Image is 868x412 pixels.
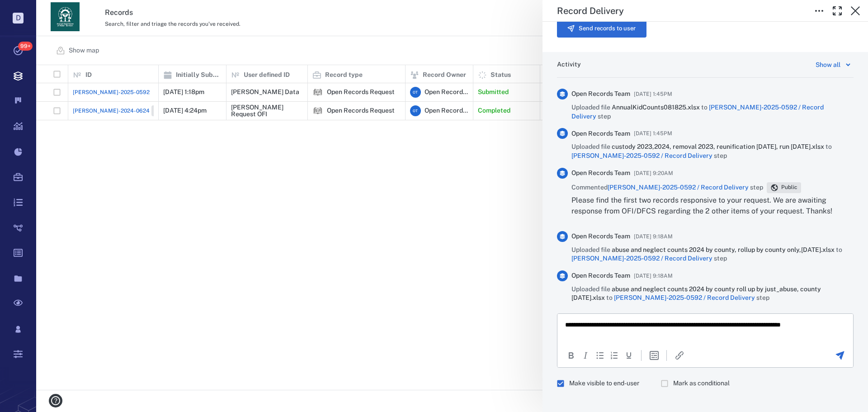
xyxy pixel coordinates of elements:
[571,169,630,178] span: Open Records Team
[571,195,854,217] p: Please find the first two records responsive to your request. We are awaiting response from OFI/D...
[673,379,730,388] span: Mark as conditional
[557,60,581,69] h6: Activity
[571,271,630,280] span: Open Records Team
[594,350,605,361] div: Bullet list
[634,231,673,242] span: [DATE] 9:18AM
[634,270,673,281] span: [DATE] 9:18AM
[571,285,821,302] span: abuse and neglect counts 2024 by county roll up by just_abuse, county [DATE].xlsx
[608,184,749,191] a: [PERSON_NAME]-2025-0592 / Record Delivery
[571,246,854,263] span: Uploaded file to step
[634,89,672,99] span: [DATE] 1:45PM
[557,375,646,392] div: Citizen will see comment
[571,183,763,192] span: Commented step
[649,350,660,361] button: Insert template
[612,104,701,111] span: AnnualKidCounts081825.xlsx
[816,59,840,70] div: Show all
[612,143,826,150] span: custody 2023,2024, removal 2023, reunification [DATE], run [DATE].xlsx
[571,285,854,303] span: Uploaded file to step
[571,129,630,138] span: Open Records Team
[557,314,853,343] iframe: Rich Text Area
[557,5,624,17] h5: Record Delivery
[571,152,712,159] a: [PERSON_NAME]-2025-0592 / Record Delivery
[810,2,828,20] button: Toggle to Edit Boxes
[661,375,737,392] div: Comment will be marked as non-final decision
[623,350,634,361] button: Underline
[571,104,824,120] a: [PERSON_NAME]-2025-0592 / Record Delivery
[571,232,630,241] span: Open Records Team
[571,255,712,262] a: [PERSON_NAME]-2025-0592 / Record Delivery
[634,168,673,179] span: [DATE] 9:20AM
[571,103,854,121] span: Uploaded file to step
[609,350,620,361] div: Numbered list
[20,6,39,14] span: Help
[580,350,591,361] button: Italic
[614,294,755,301] a: [PERSON_NAME]-2025-0592 / Record Delivery
[566,350,576,361] button: Bold
[674,350,685,361] button: Insert/edit link
[569,379,639,388] span: Make visible to end-user
[835,350,845,361] button: Send the comment
[557,19,646,38] button: Send records to user
[634,128,672,139] span: [DATE] 1:45PM
[612,246,836,253] span: abuse and neglect counts 2024 by county, rollup by county only,[DATE].xlsx
[779,184,799,191] span: Public
[13,13,24,24] p: D
[571,90,630,99] span: Open Records Team
[571,142,854,160] span: Uploaded file to step
[18,42,33,51] span: 99+
[846,2,864,20] button: Close
[828,2,846,20] button: Toggle Fullscreen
